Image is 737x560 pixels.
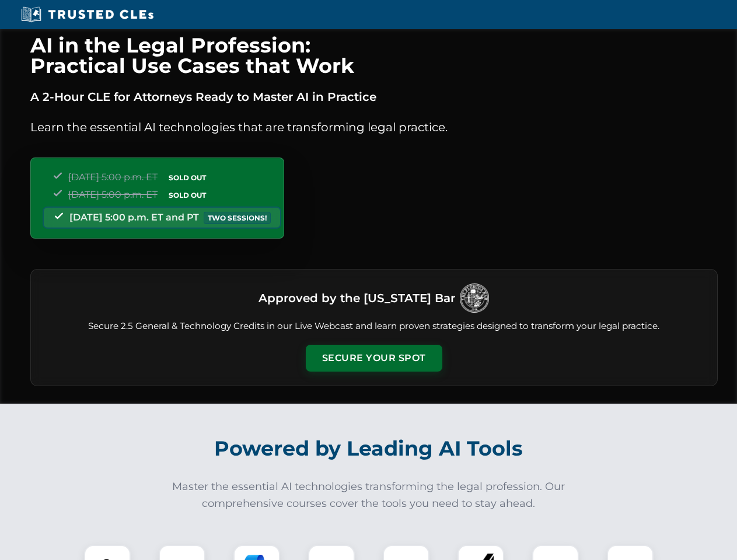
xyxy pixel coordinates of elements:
span: SOLD OUT [165,189,210,201]
h1: AI in the Legal Profession: Practical Use Cases that Work [30,35,718,76]
span: [DATE] 5:00 p.m. ET [68,171,158,183]
p: Learn the essential AI technologies that are transforming legal practice. [30,118,718,136]
p: Secure 2.5 General & Technology Credits in our Live Webcast and learn proven strategies designed ... [45,320,703,333]
h2: Powered by Leading AI Tools [46,428,692,469]
span: [DATE] 5:00 p.m. ET [68,189,158,200]
span: SOLD OUT [165,171,210,184]
p: A 2-Hour CLE for Attorneys Ready to Master AI in Practice [30,87,718,106]
button: Secure Your Spot [306,345,442,372]
img: Trusted CLEs [18,6,157,23]
p: Master the essential AI technologies transforming the legal profession. Our comprehensive courses... [165,478,573,512]
img: Logo [460,283,489,313]
h3: Approved by the [US_STATE] Bar [259,288,455,309]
